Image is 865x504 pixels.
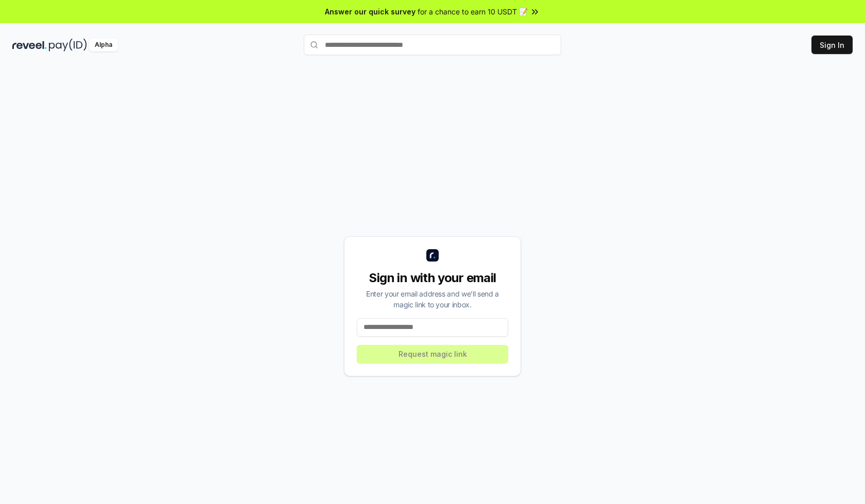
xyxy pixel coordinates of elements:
[426,249,439,262] img: logo_small
[325,6,416,17] span: Answer our quick survey
[12,39,47,51] img: reveel_dark
[418,6,528,17] span: for a chance to earn 10 USDT 📝
[811,36,853,54] button: Sign In
[89,39,118,51] div: Alpha
[357,270,508,286] div: Sign in with your email
[49,39,87,51] img: pay_id
[357,288,508,310] div: Enter your email address and we’ll send a magic link to your inbox.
